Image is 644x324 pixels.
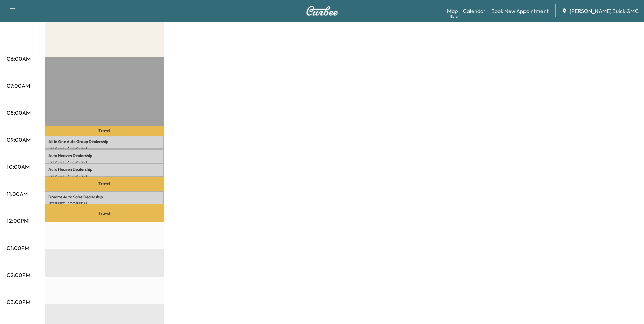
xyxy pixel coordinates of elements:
[570,7,639,15] span: [PERSON_NAME] Buick GMC
[491,7,549,15] a: Book New Appointment
[45,126,164,135] p: Travel
[45,149,164,149] p: Travel
[48,160,160,165] p: [STREET_ADDRESS]
[7,55,31,63] p: 06:00AM
[48,167,160,172] p: Auto Heaven Dealership
[48,201,160,206] p: [STREET_ADDRESS]
[7,163,30,171] p: 10:00AM
[7,82,30,90] p: 07:00AM
[450,14,458,19] div: Beta
[7,190,28,198] p: 11:00AM
[306,6,338,16] img: Curbee Logo
[48,146,160,151] p: [STREET_ADDRESS]
[7,109,31,117] p: 08:00AM
[48,139,160,144] p: All In One Auto Group Dealership
[463,7,486,15] a: Calendar
[7,244,29,252] p: 01:00PM
[48,153,160,158] p: Auto Heaven Dealership
[45,177,164,191] p: Travel
[447,7,458,15] a: MapBeta
[48,194,160,200] p: Dreams Auto Sales Dealership
[7,217,29,225] p: 12:00PM
[7,136,31,144] p: 09:00AM
[7,271,30,279] p: 02:00PM
[48,174,160,179] p: [STREET_ADDRESS]
[7,298,30,306] p: 03:00PM
[45,204,164,222] p: Travel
